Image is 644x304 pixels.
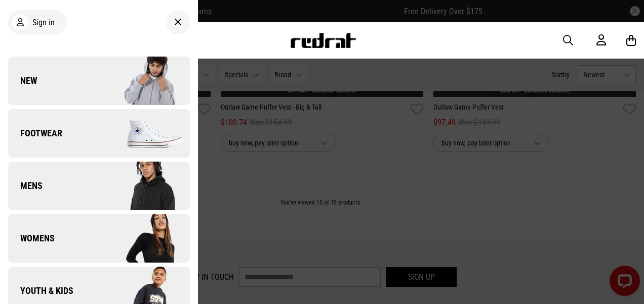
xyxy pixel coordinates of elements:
span: Footwear [8,127,62,139]
img: Company [99,108,189,159]
span: Mens [8,180,43,192]
a: Womens Company [8,214,190,263]
a: Mens Company [8,162,190,210]
img: Company [99,213,189,264]
img: Redrat logo [290,33,356,48]
span: New [8,75,37,87]
span: Womens [8,232,55,244]
button: Open LiveChat chat widget [8,4,38,34]
img: Company [99,56,189,106]
span: Youth & Kids [8,285,73,297]
a: Footwear Company [8,109,190,158]
span: Sign in [32,18,55,27]
a: New Company [8,57,190,105]
img: Company [99,161,189,211]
